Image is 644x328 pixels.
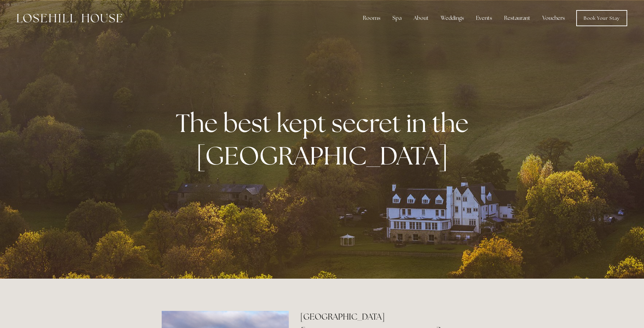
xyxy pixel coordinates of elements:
[435,11,469,25] div: Weddings
[300,311,482,323] h2: [GEOGRAPHIC_DATA]
[408,11,434,25] div: About
[499,11,536,25] div: Restaurant
[17,14,122,22] img: Losehill House
[387,11,407,25] div: Spa
[576,10,627,26] a: Book Your Stay
[537,11,570,25] a: Vouchers
[176,106,474,172] strong: The best kept secret in the [GEOGRAPHIC_DATA]
[358,11,386,25] div: Rooms
[471,11,497,25] div: Events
